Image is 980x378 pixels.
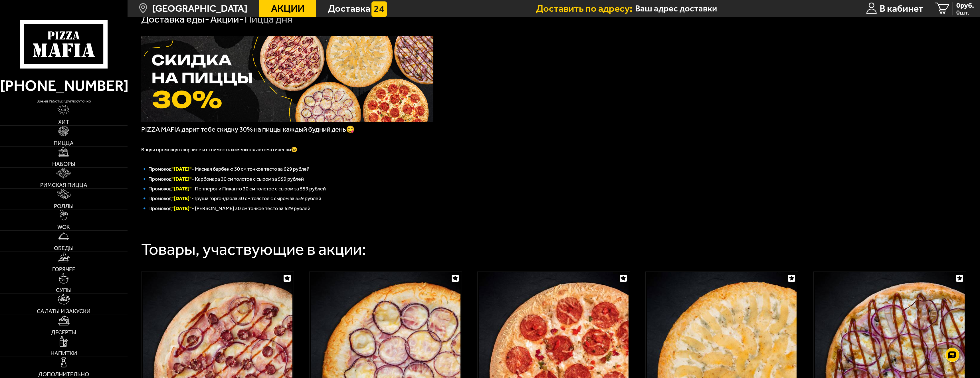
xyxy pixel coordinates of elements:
[371,1,387,17] img: 15daf4d41897b9f0e9f617042186c801.svg
[54,204,74,209] span: Роллы
[171,195,191,202] font: "
[51,330,76,335] span: Десерты
[635,3,831,14] input: Ваш адрес доставки
[171,176,192,182] font: "[DATE]"
[880,4,923,13] span: В кабинет
[37,309,90,314] span: Салаты и закуски
[58,119,69,125] span: Хит
[54,246,74,251] span: Обеды
[956,9,974,15] span: 0 шт.
[635,3,831,14] span: улица Танкиста Хрустицкого, 114
[141,125,355,133] span: PIZZA MAFIA дарит тебе скидку 30% на пиццы каждый будний день😋
[141,195,321,202] span: 🔹 Промокод - Груша горгондзола 30 см толстое с сыром за 559 рублей
[52,161,75,167] span: Наборы
[152,4,247,13] span: [GEOGRAPHIC_DATA]
[50,351,77,356] span: Напитки
[210,13,244,25] a: Акции-
[40,182,87,188] span: Римская пицца
[38,372,89,377] span: Дополнительно
[56,287,72,293] span: Супы
[141,36,433,122] img: 1024x1024
[54,140,74,146] span: Пицца
[141,186,326,192] span: 🔹 Промокод - Пепперони Пиканто 30 см толстое с сыром за 559 рублей
[141,205,310,212] span: 🔹 Промокод - [PERSON_NAME] 30 см тонкое тесто за 629 рублей
[52,267,75,272] span: Горячее
[536,4,635,13] span: Доставить по адресу:
[271,4,304,13] span: Акции
[171,205,192,212] font: "[DATE]"
[328,4,370,13] span: Доставка
[171,195,189,202] b: "[DATE]
[141,176,304,182] span: 🔹 Промокод - Карбонара 30 см толстое с сыром за 559 рублей
[141,13,209,25] a: Доставка еды-
[57,224,70,230] span: WOK
[245,13,292,26] div: Пицца дня
[956,2,974,9] span: 0 руб.
[141,241,366,258] div: Товары, участвующие в акции:
[171,166,192,172] font: "[DATE]"
[141,166,310,172] span: 🔹 Промокод - Мясная барбекю 30 см тонкое тесто за 629 рублей
[171,186,192,192] font: "[DATE]"
[141,146,297,153] span: Вводи промокод в корзине и стоимость изменится автоматически😉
